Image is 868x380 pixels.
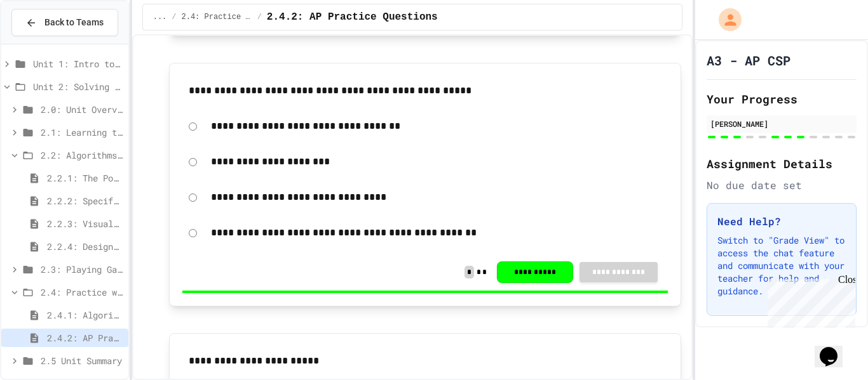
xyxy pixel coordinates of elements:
span: 2.4.2: AP Practice Questions [47,331,123,344]
h2: Your Progress [707,90,857,108]
div: Chat with us now!Close [5,5,88,81]
p: Switch to "Grade View" to access the chat feature and communicate with your teacher for help and ... [717,234,846,298]
span: 2.5 Unit Summary [41,354,123,367]
span: 2.1: Learning to Solve Hard Problems [41,126,123,139]
span: 2.2.4: Designing Flowcharts [47,240,123,253]
span: 2.4.1: Algorithm Practice Exercises [47,308,123,322]
span: 2.4: Practice with Algorithms [182,12,252,22]
div: My Account [705,5,745,34]
span: 2.4.2: AP Practice Questions [267,10,438,25]
span: Unit 1: Intro to Computer Science [33,57,123,70]
iframe: chat widget [815,329,855,367]
span: 2.2.2: Specifying Ideas with Pseudocode [47,194,123,207]
iframe: chat widget [763,274,855,328]
h3: Need Help? [717,214,846,229]
h2: Assignment Details [707,155,857,173]
span: 2.4: Practice with Algorithms [41,285,123,299]
span: ... [153,12,167,22]
div: No due date set [707,178,857,193]
span: / [172,12,176,22]
span: 2.2: Algorithms - from Pseudocode to Flowcharts [41,148,123,162]
span: 2.2.3: Visualizing Logic with Flowcharts [47,217,123,230]
span: Unit 2: Solving Problems in Computer Science [33,80,123,93]
span: 2.0: Unit Overview [41,103,123,116]
span: 2.3: Playing Games [41,263,123,276]
div: [PERSON_NAME] [710,118,853,129]
span: 2.2.1: The Power of Algorithms [47,171,123,185]
span: / [257,12,262,22]
h1: A3 - AP CSP [707,51,790,69]
span: Back to Teams [44,16,104,29]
